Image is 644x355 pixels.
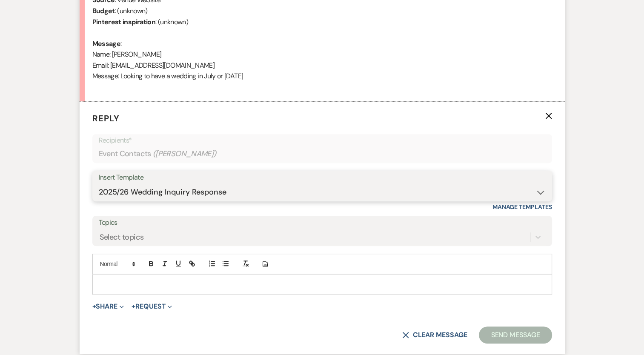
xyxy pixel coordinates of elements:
[402,332,467,338] button: Clear message
[479,326,552,344] button: Send Message
[99,135,546,146] p: Recipients*
[99,146,546,162] div: Event Contacts
[92,303,96,310] span: +
[99,217,546,229] label: Topics
[99,172,546,184] div: Insert Template
[153,148,217,160] span: ( [PERSON_NAME] )
[132,303,172,310] button: Request
[92,17,156,26] b: Pinterest inspiration
[92,6,115,15] b: Budget
[92,303,124,310] button: Share
[132,303,135,310] span: +
[92,39,121,48] b: Message
[492,203,552,211] a: Manage Templates
[92,113,120,124] span: Reply
[100,232,144,243] div: Select topics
